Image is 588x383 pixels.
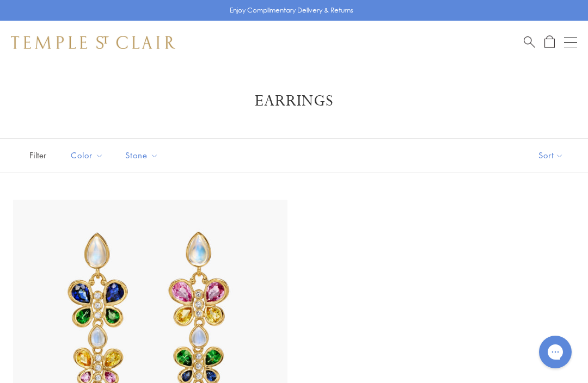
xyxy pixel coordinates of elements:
button: Color [63,143,112,168]
span: Color [65,149,112,162]
button: Stone [117,143,167,168]
span: Stone [120,149,167,162]
iframe: Gorgias live chat messenger [534,332,577,372]
button: Open navigation [564,36,577,49]
button: Show sort by [514,139,588,172]
p: Enjoy Complimentary Delivery & Returns [230,5,353,16]
a: Open Shopping Bag [544,35,555,49]
h1: Earrings [27,91,561,111]
img: Temple St. Clair [11,36,175,49]
a: Search [524,35,535,49]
